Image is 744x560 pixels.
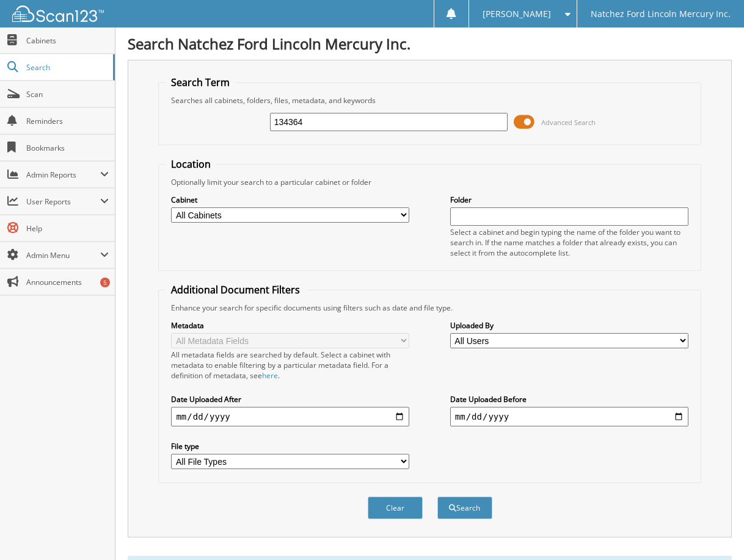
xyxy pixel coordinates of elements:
span: Bookmarks [26,143,109,153]
span: Advanced Search [541,118,596,127]
span: Natchez Ford Lincoln Mercury Inc. [591,10,731,18]
img: scan123-logo-white.svg [12,5,104,22]
div: Optionally limit your search to a particular cabinet or folder [165,177,694,187]
span: Announcements [26,277,109,287]
span: Reminders [26,116,109,126]
span: Scan [26,89,109,99]
label: Cabinet [171,195,409,205]
div: Enhance your search for specific documents using filters such as date and file type. [165,303,694,313]
label: Metadata [171,320,409,331]
span: Help [26,223,109,234]
label: Date Uploaded Before [450,394,688,404]
span: Admin Reports [26,170,100,180]
button: Clear [368,497,423,519]
span: [PERSON_NAME] [483,10,551,18]
div: Select a cabinet and begin typing the name of the folder you want to search in. If the name match... [450,227,688,258]
div: All metadata fields are searched by default. Select a cabinet with metadata to enable filtering b... [171,350,409,381]
label: Uploaded By [450,320,688,331]
a: here [262,370,278,381]
div: Searches all cabinets, folders, files, metadata, and keywords [165,95,694,106]
legend: Search Term [165,76,236,89]
button: Search [437,497,492,519]
span: Admin Menu [26,250,100,260]
div: 5 [100,278,110,287]
label: Folder [450,195,688,205]
input: start [171,407,409,426]
legend: Location [165,157,217,171]
span: User Reports [26,196,100,207]
label: File type [171,441,409,451]
label: Date Uploaded After [171,394,409,404]
span: Search [26,62,107,73]
h1: Search Natchez Ford Lincoln Mercury Inc. [128,34,732,54]
span: Cabinets [26,35,109,46]
input: end [450,407,688,426]
legend: Additional Document Filters [165,283,306,296]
